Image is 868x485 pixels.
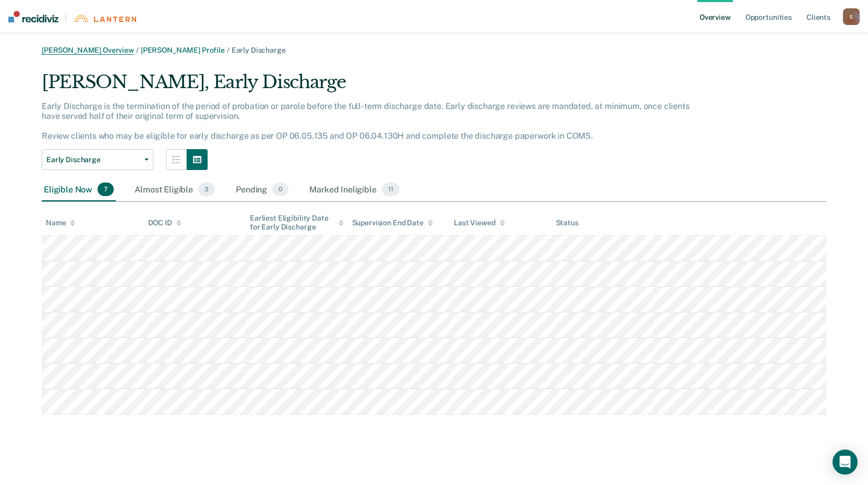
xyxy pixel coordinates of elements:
[833,450,858,475] div: Open Intercom Messenger
[98,183,114,196] span: 7
[8,11,58,22] img: Recidiviz
[58,14,73,22] span: |
[843,8,860,25] button: S
[132,178,217,201] div: Almost Eligible3
[42,101,690,141] p: Early Discharge is the termination of the period of probation or parole before the full-term disc...
[307,178,401,201] div: Marked Ineligible11
[234,178,291,201] div: Pending0
[556,219,578,227] div: Status
[134,46,141,54] span: /
[46,155,140,164] span: Early Discharge
[42,178,116,201] div: Eligible Now7
[232,46,286,54] span: Early Discharge
[250,214,344,232] div: Earliest Eligibility Date for Early Discharge
[272,183,288,196] span: 0
[42,71,693,101] div: [PERSON_NAME], Early Discharge
[352,219,433,227] div: Supervision End Date
[42,46,134,55] a: [PERSON_NAME] Overview
[454,219,504,227] div: Last Viewed
[225,46,232,54] span: /
[198,183,215,196] span: 3
[42,149,153,170] button: Early Discharge
[141,46,225,54] a: [PERSON_NAME] Profile
[73,15,136,22] img: Lantern
[8,11,136,22] a: |
[46,219,75,227] div: Name
[148,219,182,227] div: DOC ID
[382,183,400,196] span: 11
